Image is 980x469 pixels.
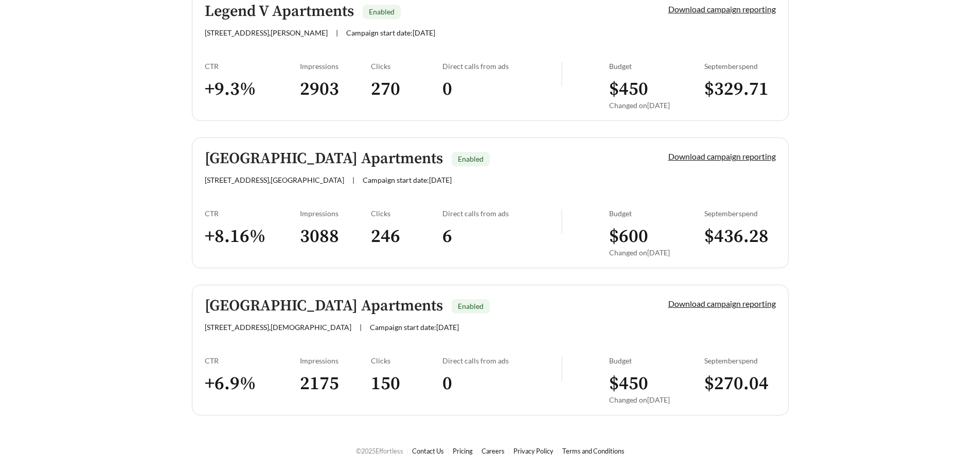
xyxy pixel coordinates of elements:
h3: 0 [442,78,561,101]
span: Enabled [369,7,395,16]
img: line [561,356,562,381]
span: [STREET_ADDRESS] , [GEOGRAPHIC_DATA] [205,176,344,184]
h3: 246 [371,225,442,248]
h3: $ 436.28 [704,225,776,248]
span: Campaign start date: [DATE] [346,28,435,37]
h3: $ 450 [609,372,704,395]
a: Pricing [453,447,473,455]
a: Contact Us [412,447,444,455]
span: | [352,176,354,184]
div: Budget [609,62,704,71]
div: Clicks [371,356,442,365]
div: September spend [704,356,776,365]
div: September spend [704,209,776,218]
h3: 2175 [300,372,371,395]
span: | [336,28,338,37]
h3: + 9.3 % [205,78,300,101]
h3: 150 [371,372,442,395]
div: Budget [609,209,704,218]
div: Clicks [371,209,442,218]
div: Impressions [300,356,371,365]
h3: $ 329.71 [704,78,776,101]
h3: + 8.16 % [205,225,300,248]
div: CTR [205,356,300,365]
div: Direct calls from ads [442,62,561,71]
div: CTR [205,209,300,218]
div: Impressions [300,209,371,218]
div: Impressions [300,62,371,71]
a: Download campaign reporting [668,151,776,161]
a: Terms and Conditions [562,447,625,455]
h3: 3088 [300,225,371,248]
div: Changed on [DATE] [609,101,704,110]
a: Privacy Policy [513,447,554,455]
h3: $ 600 [609,225,704,248]
a: [GEOGRAPHIC_DATA] ApartmentsEnabled[STREET_ADDRESS],[DEMOGRAPHIC_DATA]|Campaign start date:[DATE]... [192,285,789,415]
a: [GEOGRAPHIC_DATA] ApartmentsEnabled[STREET_ADDRESS],[GEOGRAPHIC_DATA]|Campaign start date:[DATE]D... [192,137,789,268]
span: Campaign start date: [DATE] [370,323,459,332]
img: line [561,62,562,86]
h3: 270 [371,78,442,101]
span: Enabled [458,154,484,163]
a: Download campaign reporting [668,4,776,14]
div: Changed on [DATE] [609,248,704,257]
span: [STREET_ADDRESS] , [DEMOGRAPHIC_DATA] [205,323,351,332]
h3: 2903 [300,78,371,101]
h3: 0 [442,372,561,395]
span: Campaign start date: [DATE] [363,176,452,184]
h5: [GEOGRAPHIC_DATA] Apartments [205,298,443,315]
div: September spend [704,62,776,71]
span: | [360,323,362,332]
div: Changed on [DATE] [609,395,704,404]
div: Clicks [371,62,442,71]
div: Budget [609,356,704,365]
span: © 2025 Effortless [356,447,403,455]
h5: [GEOGRAPHIC_DATA] Apartments [205,150,443,167]
h5: Legend V Apartments [205,3,354,20]
div: CTR [205,62,300,71]
span: [STREET_ADDRESS] , [PERSON_NAME] [205,28,328,37]
h3: $ 270.04 [704,372,776,395]
div: Direct calls from ads [442,356,561,365]
h3: 6 [442,225,561,248]
img: line [561,209,562,234]
div: Direct calls from ads [442,209,561,218]
h3: + 6.9 % [205,372,300,395]
a: Download campaign reporting [668,299,776,308]
a: Careers [482,447,505,455]
h3: $ 450 [609,78,704,101]
span: Enabled [458,302,484,310]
